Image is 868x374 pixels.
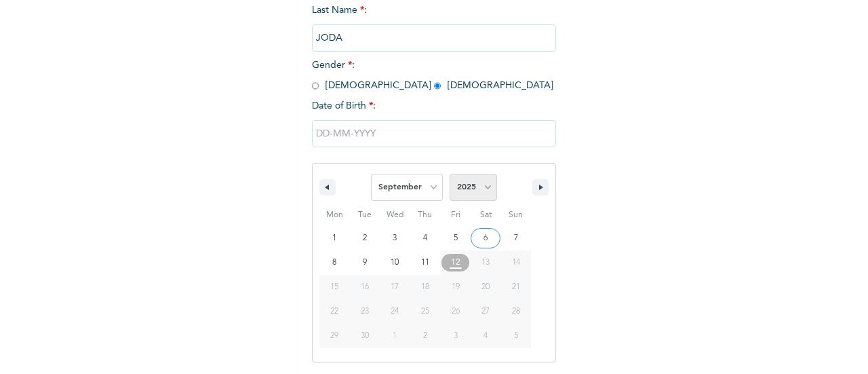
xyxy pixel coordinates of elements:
[380,204,410,226] span: Wed
[440,299,471,324] button: 26
[391,299,399,324] span: 24
[380,226,410,250] button: 3
[410,204,441,226] span: Thu
[391,275,399,299] span: 17
[350,226,380,250] button: 2
[410,275,441,299] button: 18
[481,275,490,299] span: 20
[440,250,471,275] button: 12
[380,299,410,324] button: 24
[319,275,350,299] button: 15
[512,250,520,275] span: 14
[471,250,501,275] button: 13
[350,250,380,275] button: 9
[361,275,369,299] span: 16
[423,226,427,250] span: 4
[350,275,380,299] button: 16
[350,204,380,226] span: Tue
[361,299,369,324] span: 23
[421,299,429,324] span: 25
[481,299,490,324] span: 27
[330,275,338,299] span: 15
[500,299,531,324] button: 28
[481,250,490,275] span: 13
[471,299,501,324] button: 27
[332,250,336,275] span: 8
[330,324,338,348] span: 29
[410,250,441,275] button: 11
[363,226,367,250] span: 2
[452,275,460,299] span: 19
[451,250,460,275] span: 12
[312,120,556,147] input: DD-MM-YYYY
[421,275,429,299] span: 18
[484,226,488,250] span: 6
[312,60,553,90] span: Gender : [DEMOGRAPHIC_DATA] [DEMOGRAPHIC_DATA]
[350,324,380,348] button: 30
[500,275,531,299] button: 21
[410,226,441,250] button: 4
[440,226,471,250] button: 5
[319,204,350,226] span: Mon
[500,226,531,250] button: 7
[380,250,410,275] button: 10
[452,299,460,324] span: 26
[500,250,531,275] button: 14
[471,204,501,226] span: Sat
[319,324,350,348] button: 29
[350,299,380,324] button: 23
[421,250,429,275] span: 11
[330,299,338,324] span: 22
[512,299,520,324] span: 28
[319,250,350,275] button: 8
[391,250,399,275] span: 10
[312,24,556,52] input: Enter your last name
[454,226,458,250] span: 5
[440,204,471,226] span: Fri
[514,226,518,250] span: 7
[393,226,397,250] span: 3
[361,324,369,348] span: 30
[380,275,410,299] button: 17
[332,226,336,250] span: 1
[319,226,350,250] button: 1
[471,275,501,299] button: 20
[410,299,441,324] button: 25
[471,226,501,250] button: 6
[319,299,350,324] button: 22
[312,99,376,113] span: Date of Birth :
[500,204,531,226] span: Sun
[512,275,520,299] span: 21
[440,275,471,299] button: 19
[312,5,556,43] span: Last Name :
[363,250,367,275] span: 9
